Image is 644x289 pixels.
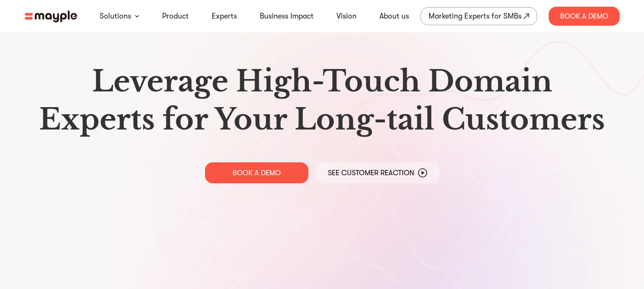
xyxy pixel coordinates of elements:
a: Experts [212,10,237,22]
p: See Customer Reaction [328,168,414,178]
a: Solutions [100,10,131,22]
div: Book A Demo [549,7,620,26]
a: About us [379,10,409,22]
a: BOOK A DEMO [205,162,308,183]
div: Marketing Experts for SMBs [429,10,521,23]
img: mayple-logo [25,10,77,22]
img: arrow-down [135,15,139,18]
a: See Customer Reaction [316,162,440,183]
p: BOOK A DEMO [233,168,281,178]
a: Marketing Experts for SMBs [420,7,537,25]
a: Product [162,10,189,22]
a: Vision [337,10,357,22]
h1: Leverage High-Touch Domain Experts for Your Long-tail Customers [32,62,612,139]
a: Business Impact [260,10,314,22]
